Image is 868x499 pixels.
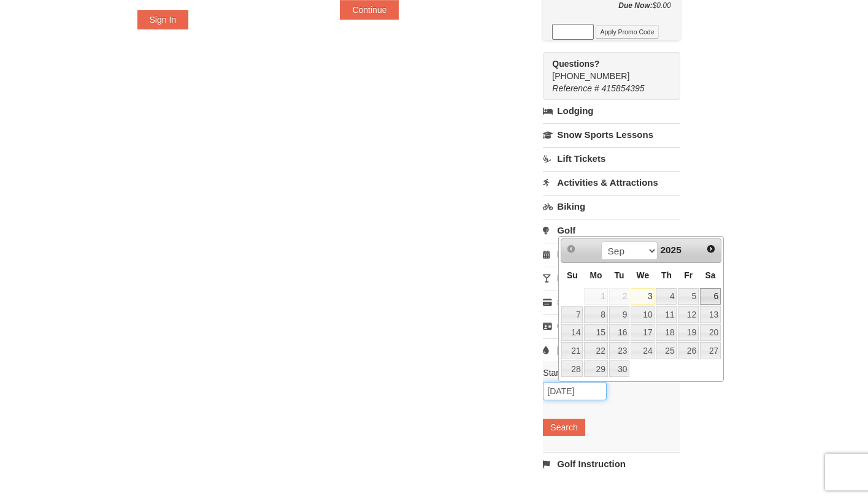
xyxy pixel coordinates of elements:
button: Apply Promo Code [596,25,658,39]
span: Tuesday [615,270,624,280]
button: Sign In [137,10,189,29]
a: 23 [609,342,630,359]
a: Golf Membership [543,314,680,337]
a: 10 [631,306,655,323]
span: 1 [584,288,607,305]
a: Lodging [543,100,680,122]
strong: Due Now: [618,1,652,10]
span: Wednesday [637,270,650,280]
a: 19 [678,324,699,341]
a: 25 [656,342,677,359]
a: Activities & Attractions [543,171,680,194]
a: [GEOGRAPHIC_DATA] [543,338,680,361]
a: 8 [584,306,607,323]
button: Search [543,419,585,436]
a: 6 [700,288,721,305]
a: 22 [584,342,607,359]
a: Next [702,240,720,257]
a: 9 [609,306,630,323]
a: 28 [561,360,583,378]
a: 5 [678,288,699,305]
span: 2 [609,288,630,305]
a: 7 [561,306,583,323]
a: 20 [700,324,721,341]
a: Prev [563,240,580,257]
a: Golf [543,219,680,242]
a: 21 [561,342,583,359]
a: 11 [656,306,677,323]
a: 3 [631,288,655,305]
a: 29 [584,360,607,378]
a: 4 [656,288,677,305]
span: Prev [566,244,576,254]
a: Events [543,243,680,265]
a: 12 [678,306,699,323]
a: 16 [609,324,630,341]
a: Lift Tickets [543,147,680,170]
a: 24 [631,342,655,359]
a: Golf Instruction [543,452,680,475]
label: Starting [543,367,670,379]
a: 30 [609,360,630,378]
a: 13 [700,306,721,323]
span: Sunday [567,270,578,280]
a: 14 [561,324,583,341]
a: Dining Events [543,267,680,289]
span: Next [706,244,716,254]
a: Season Passes [543,291,680,313]
a: Snow Sports Lessons [543,123,680,146]
span: Monday [590,270,602,280]
span: Saturday [705,270,716,280]
a: 15 [584,324,607,341]
span: Friday [684,270,693,280]
strong: Questions? [552,59,599,69]
span: [PHONE_NUMBER] [552,58,658,81]
span: Reference # [552,83,599,93]
a: 17 [631,324,655,341]
a: Biking [543,195,680,218]
a: 26 [678,342,699,359]
a: 27 [700,342,721,359]
span: 415854395 [602,83,645,93]
span: 2025 [660,245,681,255]
a: 18 [656,324,677,341]
span: Thursday [661,270,672,280]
